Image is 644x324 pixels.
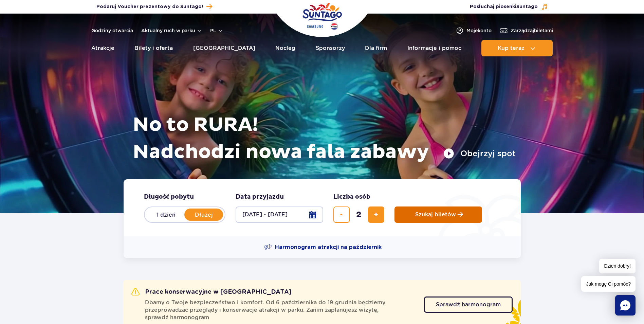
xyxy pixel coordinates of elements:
[236,206,323,223] button: [DATE] - [DATE]
[365,40,387,56] a: Dla firm
[96,3,203,10] span: Podaruj Voucher prezentowy do Suntago!
[394,206,482,223] button: Szukaj biletów
[316,40,345,56] a: Sponsorzy
[91,40,114,56] a: Atrakcje
[275,40,295,56] a: Nocleg
[193,40,255,56] a: [GEOGRAPHIC_DATA]
[466,27,492,34] span: Moje konto
[124,179,521,236] form: Planowanie wizyty w Park of Poland
[333,206,350,223] button: usuń bilet
[96,2,212,11] a: Podaruj Voucher prezentowy do Suntago!
[236,193,284,201] span: Data przyjazdu
[456,26,492,35] a: Mojekonto
[147,208,185,222] label: 1 dzień
[599,259,636,273] span: Dzień dobry!
[424,296,513,313] a: Sprawdź harmonogram
[133,111,516,166] h1: No to RURA! Nadchodzi nowa fala zabawy
[615,295,636,316] div: Chat
[516,4,538,9] span: Suntago
[91,27,133,34] a: Godziny otwarcia
[351,206,367,223] input: liczba biletów
[470,3,538,10] span: Posłuchaj piosenki
[498,45,525,51] span: Kup teraz
[144,193,194,201] span: Długość pobytu
[210,27,223,34] button: pl
[185,208,223,222] label: Dłużej
[511,27,553,34] span: Zarządzaj biletami
[264,243,382,251] a: Harmonogram atrakcji na październik
[581,276,636,292] span: Jak mogę Ci pomóc?
[415,212,456,218] span: Szukaj biletów
[470,3,548,10] button: Posłuchaj piosenkiSuntago
[275,244,382,251] span: Harmonogram atrakcji na październik
[407,40,461,56] a: Informacje i pomoc
[134,40,173,56] a: Bilety i oferta
[145,299,416,321] span: Dbamy o Twoje bezpieczeństwo i komfort. Od 6 października do 19 grudnia będziemy przeprowadzać pr...
[481,40,553,56] button: Kup teraz
[131,288,292,296] h2: Prace konserwacyjne w [GEOGRAPHIC_DATA]
[141,28,202,33] button: Aktualny ruch w parku
[500,26,553,35] a: Zarządzajbiletami
[368,206,384,223] button: dodaj bilet
[436,302,501,307] span: Sprawdź harmonogram
[443,148,516,159] button: Obejrzyj spot
[333,193,370,201] span: Liczba osób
